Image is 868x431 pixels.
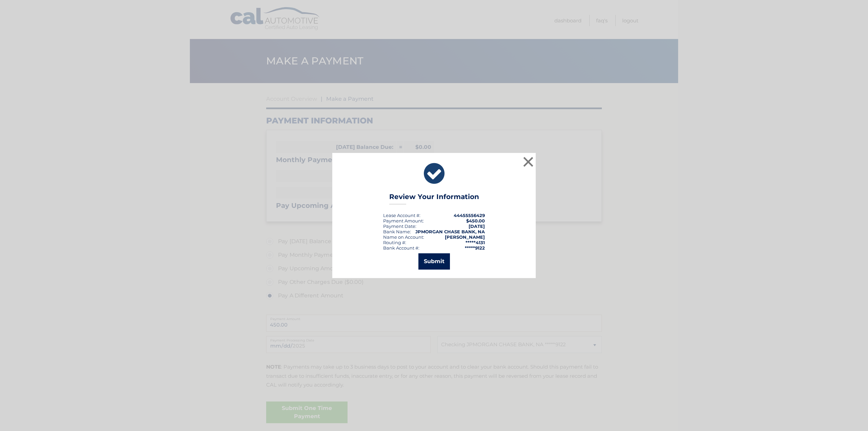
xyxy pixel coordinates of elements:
[469,223,485,229] span: [DATE]
[383,213,420,218] div: Lease Account #:
[466,218,485,223] span: $450.00
[454,213,485,218] strong: 44455556429
[383,223,416,229] div: :
[418,253,450,270] button: Submit
[415,229,485,234] strong: JPMORGAN CHASE BANK, NA
[389,193,479,204] h3: Review Your Information
[383,234,424,240] div: Name on Account:
[445,234,485,240] strong: [PERSON_NAME]
[383,240,406,245] div: Routing #:
[383,245,419,251] div: Bank Account #:
[521,155,535,169] button: ×
[383,223,415,229] span: Payment Date
[383,218,424,223] div: Payment Amount:
[383,229,411,234] div: Bank Name:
